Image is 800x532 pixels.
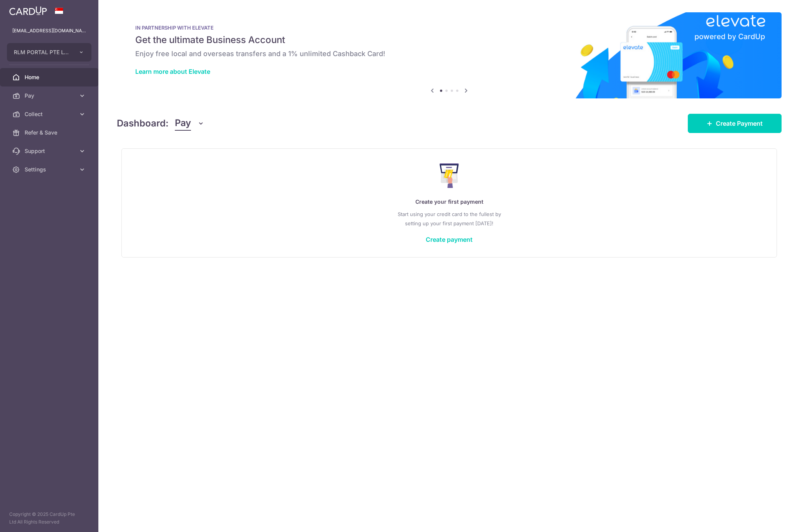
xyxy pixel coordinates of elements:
img: Renovation banner [117,12,782,98]
p: Create your first payment [137,197,761,206]
p: Start using your credit card to the fullest by setting up your first payment [DATE]! [137,209,761,228]
h5: Get the ultimate Business Account [135,34,763,46]
span: Create Payment [716,119,763,128]
span: Pay [175,116,191,131]
a: Create payment [426,236,473,243]
span: Refer & Save [25,129,75,136]
h4: Dashboard: [117,116,169,130]
img: Make Payment [440,163,459,188]
a: Create Payment [688,114,782,133]
button: RLM PORTAL PTE LTD [7,43,91,62]
p: IN PARTNERSHIP WITH ELEVATE [135,25,763,31]
span: Pay [25,92,75,100]
span: Collect [25,110,75,118]
p: [EMAIL_ADDRESS][DOMAIN_NAME] [12,27,86,35]
span: Support [25,147,75,155]
button: Pay [175,116,204,131]
img: CardUp [9,6,47,15]
span: RLM PORTAL PTE LTD [14,48,71,56]
h6: Enjoy free local and overseas transfers and a 1% unlimited Cashback Card! [135,49,763,58]
span: Home [25,73,75,81]
a: Learn more about Elevate [135,68,210,75]
span: Settings [25,166,75,173]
